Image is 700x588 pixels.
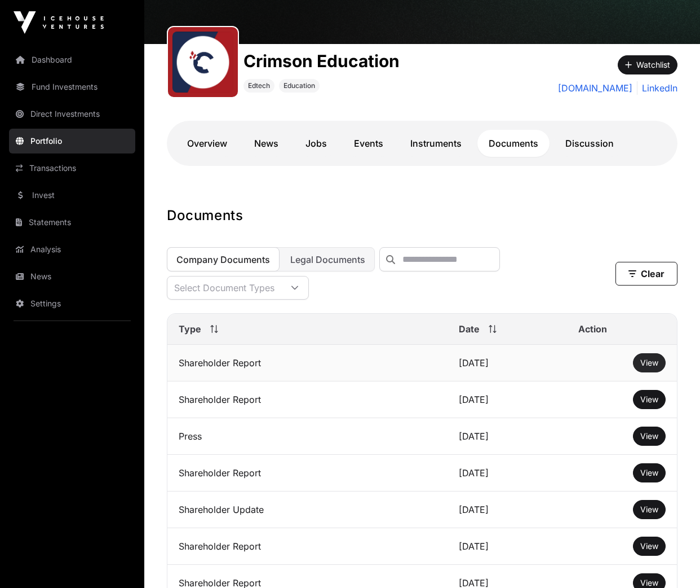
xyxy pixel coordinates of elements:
a: Instruments [399,130,473,157]
a: Events [343,130,395,157]
img: unnamed.jpg [172,32,233,93]
img: Icehouse Ventures Logo [14,11,104,34]
button: View [633,500,666,519]
a: Dashboard [9,47,135,72]
a: Transactions [9,156,135,181]
span: View [640,504,658,514]
span: Company Documents [176,254,270,265]
td: [DATE] [448,455,568,492]
a: View [640,467,658,479]
a: Overview [176,130,238,157]
td: Shareholder Report [167,345,448,381]
button: Watchlist [618,55,677,74]
span: View [640,468,658,477]
a: Jobs [294,130,338,157]
td: [DATE] [448,418,568,455]
span: View [640,431,658,441]
span: Date [459,322,480,336]
nav: Tabs [176,130,668,157]
td: Shareholder Report [167,455,448,492]
div: Select Document Types [167,277,281,299]
button: View [633,390,666,409]
span: Type [179,322,201,336]
span: Legal Documents [290,254,365,265]
button: View [633,537,666,556]
td: Shareholder Report [167,528,448,565]
a: LinkedIn [637,81,677,95]
a: View [640,431,658,442]
span: View [640,578,658,587]
a: Direct Investments [9,102,135,126]
button: Company Documents [167,247,280,271]
a: Statements [9,210,135,235]
button: View [633,353,666,372]
a: Portfolio [9,129,135,153]
a: Invest [9,183,135,208]
td: Shareholder Report [167,381,448,418]
h1: Crimson Education [243,51,400,71]
td: [DATE] [448,528,568,565]
a: Fund Investments [9,74,135,99]
a: News [9,264,135,289]
td: Shareholder Update [167,492,448,528]
td: Press [167,418,448,455]
button: View [633,427,666,446]
span: View [640,358,658,367]
button: View [633,463,666,482]
a: View [640,357,658,368]
td: [DATE] [448,492,568,528]
a: View [640,394,658,405]
span: Action [578,322,607,336]
a: Analysis [9,237,135,262]
h1: Documents [167,207,677,225]
a: Discussion [554,130,625,157]
a: Settings [9,291,135,316]
span: Edtech [248,81,270,90]
td: [DATE] [448,381,568,418]
a: News [243,130,290,157]
span: View [640,394,658,404]
button: Legal Documents [281,247,375,271]
iframe: Chat Widget [644,534,700,588]
a: View [640,504,658,515]
a: Documents [477,130,550,157]
a: View [640,541,658,552]
td: [DATE] [448,345,568,381]
span: View [640,541,658,551]
a: [DOMAIN_NAME] [558,81,632,95]
button: Clear [615,262,677,286]
span: Education [283,81,315,90]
